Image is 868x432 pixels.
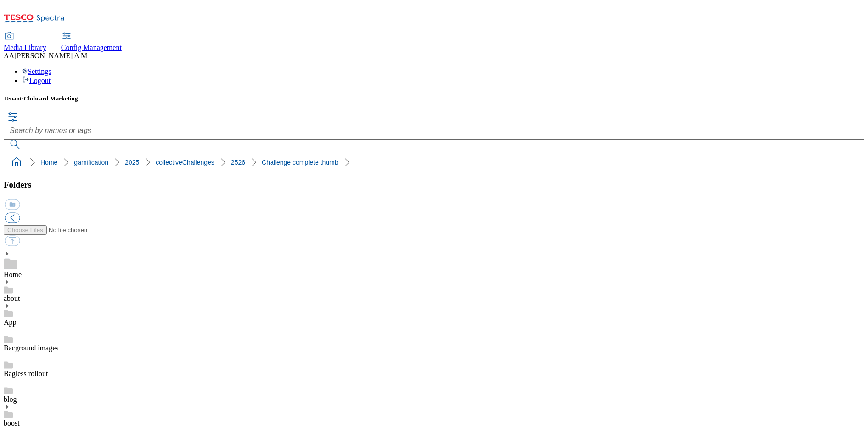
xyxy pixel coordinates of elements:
[125,159,139,166] a: 2025
[9,155,24,170] a: home
[262,159,338,166] a: Challenge complete thumb
[4,395,17,403] a: blog
[4,271,22,278] a: Home
[40,159,57,166] a: Home
[231,159,245,166] a: 2526
[61,33,122,52] a: Config Management
[4,419,20,427] a: boost
[4,370,48,377] a: Bagless rollout
[61,44,122,51] span: Config Management
[4,294,20,302] a: about
[156,159,214,166] a: collectiveChallenges
[4,180,864,190] h3: Folders
[4,122,864,140] input: Search by names or tags
[22,77,51,84] a: Logout
[22,67,51,75] a: Settings
[4,154,864,171] nav: breadcrumb
[4,44,46,51] span: Media Library
[24,95,78,102] span: Clubcard Marketing
[74,159,108,166] a: gamification
[4,95,864,102] h5: Tenant:
[4,344,59,352] a: Bacground images
[4,33,46,52] a: Media Library
[14,52,87,60] span: [PERSON_NAME] A M
[4,52,14,60] span: AA
[4,318,17,326] a: App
